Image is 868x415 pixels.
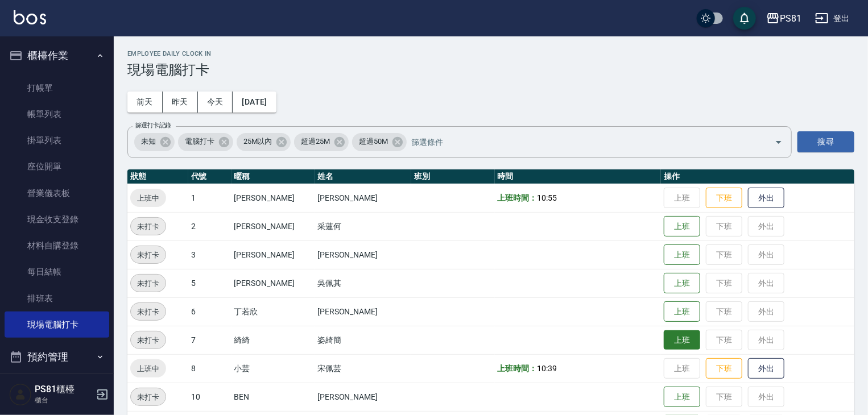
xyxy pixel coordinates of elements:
b: 上班時間： [498,364,538,373]
span: 未打卡 [131,334,166,346]
td: 10 [188,383,232,411]
a: 座位開單 [5,153,109,180]
span: 未打卡 [131,277,166,289]
div: 超過50M [352,133,407,151]
td: 7 [188,326,232,354]
button: 下班 [706,188,742,209]
td: 小芸 [232,354,315,383]
h2: Employee Daily Clock In [127,50,854,57]
button: 昨天 [163,92,198,113]
button: PS81 [762,7,806,30]
button: 上班 [664,301,700,322]
span: 25M以內 [237,136,279,147]
td: 2 [188,212,232,240]
td: 1 [188,184,232,212]
th: 時間 [495,169,662,184]
td: 6 [188,297,232,326]
a: 營業儀表板 [5,180,109,206]
button: 搜尋 [797,131,854,152]
td: [PERSON_NAME] [232,212,315,240]
div: 未知 [134,133,175,151]
td: [PERSON_NAME] [315,184,411,212]
span: 未知 [134,136,163,147]
h3: 現場電腦打卡 [127,62,854,78]
span: 電腦打卡 [178,136,221,147]
span: 未打卡 [131,306,166,318]
input: 篩選條件 [408,132,755,152]
td: 姿綺簡 [315,326,411,354]
th: 操作 [661,169,854,184]
button: 上班 [664,330,700,350]
a: 每日結帳 [5,259,109,285]
div: PS81 [780,11,801,26]
button: 上班 [664,244,700,265]
a: 材料自購登錄 [5,233,109,259]
button: save [733,7,756,30]
button: 上班 [664,387,700,408]
div: 電腦打卡 [178,133,233,151]
td: 3 [188,240,232,269]
button: 今天 [198,92,233,113]
a: 現場電腦打卡 [5,312,109,338]
td: 綺綺 [232,326,315,354]
td: BEN [232,383,315,411]
span: 上班中 [130,192,166,204]
td: [PERSON_NAME] [315,297,411,326]
h5: PS81櫃檯 [35,384,93,395]
th: 姓名 [315,169,411,184]
td: [PERSON_NAME] [232,269,315,297]
span: 未打卡 [131,249,166,261]
th: 代號 [188,169,232,184]
td: 丁若欣 [232,297,315,326]
button: 上班 [664,273,700,294]
td: [PERSON_NAME] [232,240,315,269]
label: 篩選打卡記錄 [135,121,171,130]
img: Person [9,383,32,406]
div: 25M以內 [237,133,291,151]
button: 外出 [748,188,784,209]
td: 采蓮何 [315,212,411,240]
button: 上班 [664,216,700,237]
p: 櫃台 [35,395,93,405]
span: 超過25M [294,136,337,147]
button: 預約管理 [5,342,109,372]
button: 櫃檯作業 [5,41,109,70]
button: 下班 [706,358,742,379]
button: [DATE] [233,92,276,113]
img: Logo [14,10,46,24]
span: 上班中 [130,363,166,375]
b: 上班時間： [498,193,538,202]
button: 前天 [127,92,163,113]
th: 狀態 [127,169,188,184]
a: 掛單列表 [5,127,109,153]
a: 排班表 [5,285,109,312]
a: 帳單列表 [5,101,109,127]
th: 暱稱 [232,169,315,184]
th: 班別 [411,169,494,184]
td: 宋佩芸 [315,354,411,383]
a: 打帳單 [5,75,109,101]
span: 10:55 [537,193,557,202]
td: 5 [188,269,232,297]
td: [PERSON_NAME] [315,240,411,269]
td: 8 [188,354,232,383]
span: 未打卡 [131,391,166,403]
button: Open [770,133,788,151]
div: 超過25M [294,133,349,151]
td: [PERSON_NAME] [315,383,411,411]
button: 外出 [748,358,784,379]
td: 吳佩其 [315,269,411,297]
a: 現金收支登錄 [5,206,109,233]
span: 10:39 [537,364,557,373]
span: 超過50M [352,136,395,147]
button: 報表及分析 [5,372,109,401]
button: 登出 [811,8,854,29]
span: 未打卡 [131,221,166,233]
td: [PERSON_NAME] [232,184,315,212]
